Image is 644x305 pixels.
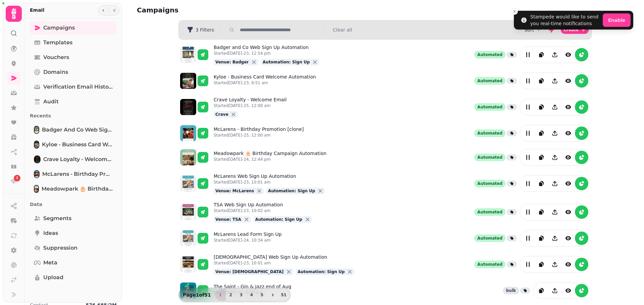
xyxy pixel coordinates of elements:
[30,36,117,49] a: Templates
[474,154,505,161] div: Automated
[474,130,505,137] div: Automated
[214,283,291,298] a: The Saint - Gin & Jazz end of AugSent[DATE]-25, 4:00 pm
[535,48,548,61] button: duplicate
[180,230,196,246] img: aHR0cHM6Ly9zdGFtcGVkZS1zZXJ2aWNlLXByb2QtdGVtcGxhdGUtcHJldmlld3MuczMuZXUtd2VzdC0xLmFtYXpvbmF3cy5jb...
[214,80,316,86] p: Started [DATE]-23, 9:51 am
[561,232,575,245] button: view
[30,51,117,64] a: Vouchers
[255,217,302,222] span: Automation: Sign Up
[521,258,535,271] button: edit
[214,208,312,213] p: Started [DATE]-23, 10:02 am
[43,83,113,91] span: Verification email history
[214,150,326,165] a: Meadowpark 🎂 Birthday Campaign AutomationStarted[DATE]-24, 12:44 pm
[511,8,518,15] button: Close toast
[535,205,548,219] button: duplicate
[561,284,575,297] button: view
[281,293,286,297] span: 51
[214,44,319,65] a: Badger and Co Web Sign Up AutomationStarted[DATE]-23, 12:54 pmVenue: BadgercloseAutomation: Sign ...
[561,258,575,271] button: view
[30,110,117,122] p: Recents
[43,68,68,76] span: Domains
[246,289,257,301] button: 4
[215,217,241,222] span: Venue: TSA
[214,254,354,275] a: [DEMOGRAPHIC_DATA] Web Sign Up AutomationStarted[DATE]-23, 10:01 amVenue: [DEMOGRAPHIC_DATA]close...
[535,258,548,271] button: duplicate
[215,289,226,301] button: 1
[548,48,561,61] button: Share campaign preview
[535,100,548,114] button: duplicate
[30,95,117,108] a: Audit
[298,269,344,274] span: Automation: Sign Up
[180,149,196,165] img: aHR0cHM6Ly9zdGFtcGVkZS1zZXJ2aWNlLXByb2QtdGVtcGxhdGUtcHJldmlld3MuczMuZXUtd2VzdC0xLmFtYXpvbmF3cy5jb...
[524,27,542,33] button: Sort
[35,156,40,163] img: Crave Loyalty - Welcome Email
[474,103,505,111] div: Automated
[561,26,589,34] button: Create
[236,289,247,301] button: 3
[548,74,561,88] button: Share campaign preview
[180,99,196,115] img: aHR0cHM6Ly9zdGFtcGVkZS1zZXJ2aWNlLXByb2QtdGVtcGxhdGUtcHJldmlld3MuczMuZXUtd2VzdC0xLmFtYXpvbmF3cy5jb...
[42,126,113,134] span: Badger and Co Web Sign Up Automation
[181,24,219,35] button: 3 Filters
[30,138,117,151] a: Kyloe - Business Card Welcome AutomationKyloe - Business Card Welcome Automation
[259,293,265,297] span: 5
[548,205,561,219] button: Share campaign preview
[30,212,117,225] a: Segments
[563,28,579,32] span: Create
[474,51,505,58] div: Automated
[43,39,72,47] span: Templates
[35,171,39,177] img: McLarens - Birthday Promotion [clone]
[43,273,63,282] span: Upload
[42,185,113,193] span: Meadowpark 🎂 Birthday Campaign Automation
[214,133,304,138] p: Started [DATE]-25, 12:00 am
[521,232,535,245] button: edit
[30,7,44,13] h2: Email
[30,167,117,181] a: McLarens - Birthday Promotion [clone]McLarens - Birthday Promotion [clone]
[30,65,117,79] a: Domains
[535,177,548,190] button: duplicate
[333,27,352,33] button: Clear all
[521,48,535,61] button: edit
[575,232,588,245] button: reports
[312,59,318,65] button: close
[30,256,117,269] a: Meta
[35,186,38,192] img: Meadowpark 🎂 Birthday Campaign Automation
[30,21,117,35] a: Campaigns
[30,80,117,94] a: Verification email history
[215,269,284,274] span: Venue: [DEMOGRAPHIC_DATA]
[548,284,561,297] button: Share campaign preview
[215,289,289,301] nav: Pagination
[214,73,316,88] a: Kyloe - Business Card Welcome AutomationStarted[DATE]-23, 9:51 am
[230,111,237,118] button: close
[521,126,535,140] button: edit
[249,293,254,297] span: 4
[548,177,561,190] button: Share campaign preview
[214,103,286,108] p: Started [DATE]-25, 12:00 am
[603,13,631,27] button: Enable
[521,205,535,219] button: edit
[278,289,289,301] button: 51
[180,73,196,89] img: aHR0cHM6Ly9zdGFtcGVkZS1zZXJ2aWNlLXByb2QtdGVtcGxhdGUtcHJldmlld3MuczMuZXUtd2VzdC0xLmFtYXpvbmF3cy5jb...
[180,292,214,298] p: Page 1 of 51
[548,232,561,245] button: Share campaign preview
[548,258,561,271] button: Share campaign preview
[535,232,548,245] button: duplicate
[196,28,214,32] span: 3 Filters
[215,112,228,117] span: Crave
[263,60,310,64] span: Automation: Sign Up
[214,96,286,118] a: Crave Loyalty - Welcome EmailStarted[DATE]-25, 12:00 amCraveclose
[575,258,588,271] button: reports
[561,74,575,88] button: view
[43,244,77,252] span: Suppression
[561,151,575,164] button: view
[474,180,505,187] div: Automated
[521,100,535,114] button: edit
[214,238,282,243] p: Started [DATE]-24, 10:34 am
[218,293,223,297] span: 1
[474,235,505,242] div: Automated
[535,151,548,164] button: duplicate
[267,289,278,301] button: next
[225,289,236,301] button: 2
[180,175,196,192] img: aHR0cHM6Ly9zdGFtcGVkZS1zZXJ2aWNlLXByb2QtdGVtcGxhdGUtcHJldmlld3MuczMuZXUtd2VzdC0xLmFtYXpvbmF3cy5jb...
[238,293,244,297] span: 3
